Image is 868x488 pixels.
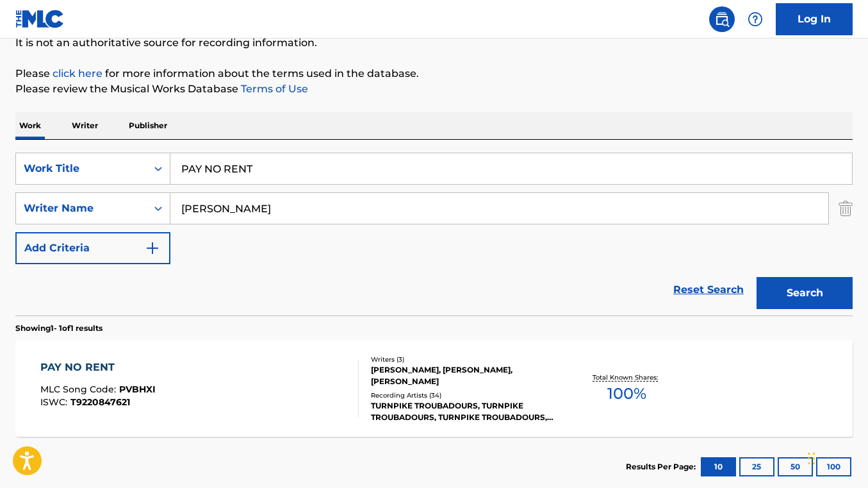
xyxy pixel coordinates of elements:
span: 100 % [607,382,646,405]
iframe: Chat Widget [804,426,868,488]
button: Search [757,277,853,309]
p: Please for more information about the terms used in the database. [15,66,853,81]
p: Work [15,112,45,139]
a: PAY NO RENTMLC Song Code:PVBHXIISWC:T9220847621Writers (3)[PERSON_NAME], [PERSON_NAME], [PERSON_N... [15,341,853,437]
button: 50 [778,457,813,476]
div: [PERSON_NAME], [PERSON_NAME], [PERSON_NAME] [371,364,557,387]
a: Log In [776,3,853,35]
form: Search Form [15,153,853,316]
p: Publisher [125,112,171,139]
div: Help [742,6,768,32]
a: click here [53,67,102,80]
img: search [714,12,730,27]
div: Recording Artists ( 34 ) [371,391,557,400]
button: Add Criteria [15,232,170,264]
p: Please review the Musical Works Database [15,81,853,97]
div: PAY NO RENT [40,360,156,375]
div: TURNPIKE TROUBADOURS, TURNPIKE TROUBADOURS, TURNPIKE TROUBADOURS, TURNPIKE TROUBADOURS, TURNPIKE ... [371,400,557,423]
a: Reset Search [667,276,750,304]
img: Delete Criterion [839,192,853,224]
span: MLC Song Code : [40,383,119,395]
div: Writers ( 3 ) [371,355,557,364]
div: Work Title [24,161,139,176]
p: It is not an authoritative source for recording information. [15,35,853,51]
img: 9d2ae6d4665cec9f34b9.svg [145,240,160,256]
span: T9220847621 [70,396,130,408]
div: Writer Name [24,201,139,216]
img: MLC Logo [15,10,65,28]
button: 25 [739,457,774,476]
div: Drag [808,439,815,478]
p: Results Per Page: [626,461,699,473]
button: 10 [701,457,736,476]
span: ISWC : [40,396,70,408]
p: Writer [68,112,102,139]
p: Total Known Shares: [593,373,661,382]
a: Public Search [709,6,735,32]
span: PVBHXI [119,383,156,395]
a: Terms of Use [238,83,308,95]
img: help [748,12,763,27]
p: Showing 1 - 1 of 1 results [15,323,102,334]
